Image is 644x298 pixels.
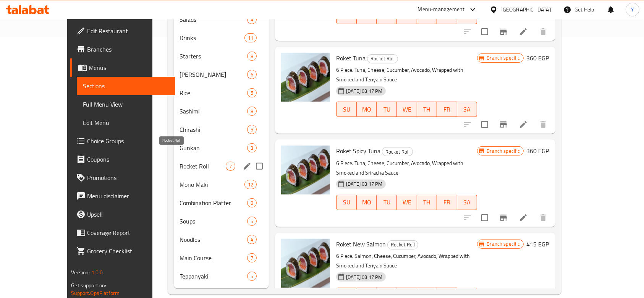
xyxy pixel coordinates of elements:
button: MO [357,195,377,210]
div: [PERSON_NAME]6 [174,65,269,84]
div: Salads [180,15,248,24]
a: Coverage Report [70,223,175,242]
span: Rice [180,88,248,97]
span: Branch specific [484,54,523,62]
button: Branch-specific-item [494,115,513,134]
span: Starters [180,52,248,61]
button: TH [417,102,437,117]
button: Branch-specific-item [494,209,513,227]
span: Rocket Roll [388,240,418,249]
span: 6 [248,71,256,78]
span: [DATE] 03:17 PM [343,180,385,188]
div: Combination Platter8 [174,194,269,212]
div: Teppanyaki5 [174,267,269,285]
span: MO [360,197,374,208]
div: items [247,272,257,281]
span: Edit Restaurant [87,26,169,36]
a: Edit menu item [519,120,528,129]
span: Roket New Salmon [336,238,386,250]
button: FR [437,195,457,210]
span: Menu disclaimer [87,191,169,201]
span: Version: [71,267,90,277]
span: [DATE] 03:17 PM [343,87,385,95]
a: Support.OpsPlatform [71,288,120,298]
p: 6 Piece. Salmon, Cheese, Cucumber, Avocado, Wrapped with Smoked and Teriyaki Sauce [336,251,477,270]
a: Edit menu item [519,27,528,36]
div: Chirashi5 [174,120,269,139]
button: MO [357,102,377,117]
span: MO [360,104,374,115]
button: FR [437,102,457,117]
span: Gunkan [180,143,248,152]
span: Teppanyaki [180,272,248,281]
span: SU [340,104,354,115]
div: items [244,180,257,189]
div: items [247,198,257,207]
div: Rice5 [174,84,269,102]
span: 11 [245,34,256,42]
button: edit [241,160,253,172]
div: Soups5 [174,212,269,230]
span: Full Menu View [83,100,169,109]
span: 4 [248,236,256,243]
span: TU [380,197,394,208]
span: Select to update [477,210,493,226]
div: Salads4 [174,10,269,29]
span: 4 [248,16,256,23]
span: Select to update [477,117,493,133]
span: Noodles [180,235,248,244]
button: TU [377,102,397,117]
span: Roket Tuna [336,52,366,64]
div: items [247,235,257,244]
div: Sashimi [180,107,248,116]
span: 5 [248,126,256,133]
span: 8 [248,53,256,60]
h6: 415 EGP [527,239,549,249]
span: SA [460,197,474,208]
span: Combination Platter [180,198,248,207]
div: items [226,162,235,171]
span: Grocery Checklist [87,246,169,256]
span: Edit Menu [83,118,169,127]
span: Roket Spicy Tuna [336,145,380,157]
div: items [247,125,257,134]
img: Roket Spicy Tuna [281,146,330,194]
button: SU [336,195,357,210]
button: SA [457,102,477,117]
span: Coupons [87,155,169,164]
a: Edit menu item [519,213,528,222]
span: 7 [226,163,235,170]
span: Rocket Roll [180,162,226,171]
button: Branch-specific-item [494,23,513,41]
span: TU [380,104,394,115]
span: Rocket Roll [382,147,413,156]
div: items [247,107,257,116]
div: items [247,143,257,152]
span: Soups [180,217,248,226]
a: Promotions [70,168,175,187]
button: TU [377,195,397,210]
p: 6 Piece. Tuna, Cheese, Cucumber, Avocado, Wrapped with Smoked and Sriracha Sauce [336,159,477,178]
span: FR [440,197,454,208]
span: TH [420,197,434,208]
div: Starters8 [174,47,269,65]
span: 5 [248,89,256,97]
span: Drinks [180,33,244,42]
a: Grocery Checklist [70,242,175,260]
a: Edit Restaurant [70,22,175,40]
div: items [247,15,257,24]
span: 5 [248,218,256,225]
a: Branches [70,40,175,58]
p: 6 Piece. Tuna, Cheese, Cucumber, Avocado, Wrapped with Smoked and Teriyaki Sauce [336,65,477,84]
span: WE [400,197,414,208]
div: Drinks11 [174,29,269,47]
button: SU [336,102,357,117]
button: delete [534,115,552,134]
a: Menu disclaimer [70,187,175,205]
span: Upsell [87,210,169,219]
